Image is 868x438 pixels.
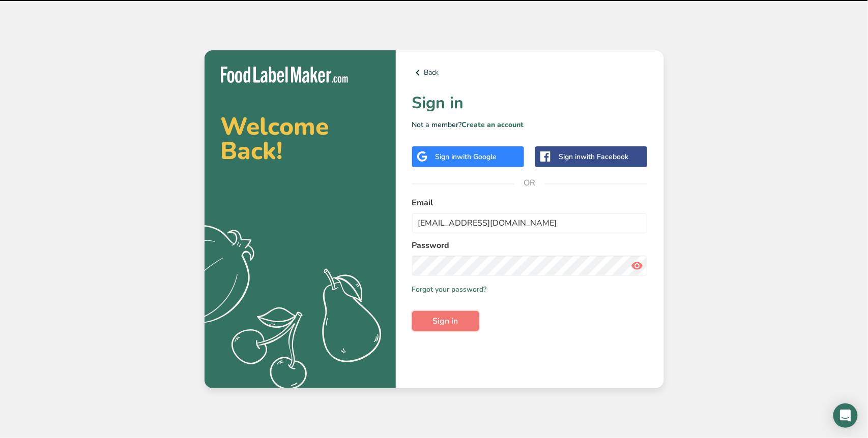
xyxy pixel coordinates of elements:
span: with Facebook [581,152,628,162]
span: OR [514,168,545,198]
div: Sign in [436,151,497,162]
a: Back [412,67,648,79]
a: Create an account [462,120,524,130]
a: Forgot your password? [412,284,487,295]
p: Not a member? [412,119,648,130]
span: Sign in [433,315,458,327]
label: Email [412,197,648,209]
div: Sign in [559,151,628,162]
h1: Sign in [412,91,648,115]
button: Sign in [412,311,479,331]
input: Enter Your Email [412,213,648,233]
h2: Welcome Back! [221,114,380,163]
img: Food Label Maker [221,67,348,83]
div: Open Intercom Messenger [833,403,858,428]
span: with Google [457,152,497,162]
label: Password [412,239,648,252]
